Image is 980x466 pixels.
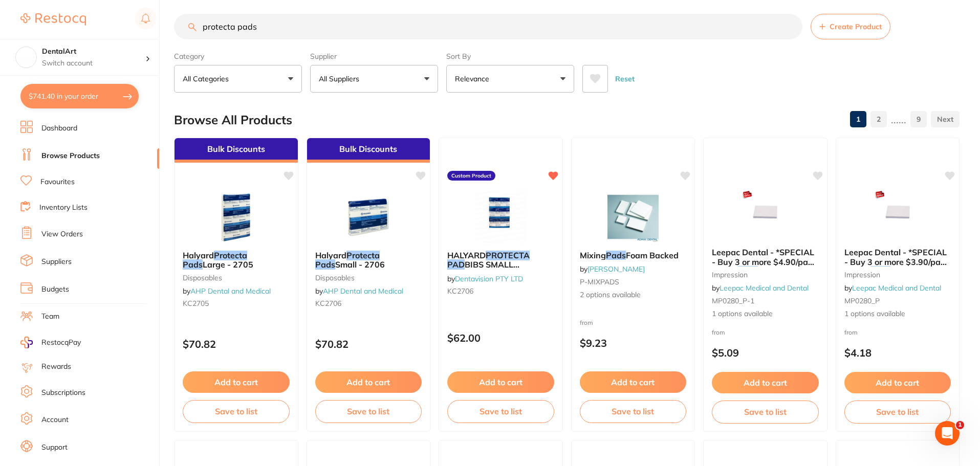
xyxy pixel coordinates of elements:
[183,299,209,308] span: KC2705
[315,274,422,282] small: disposables
[446,52,574,61] label: Sort By
[811,14,890,39] button: Create Product
[844,271,951,279] small: impression
[315,259,335,270] em: Pads
[41,257,72,267] a: Suppliers
[315,286,403,296] span: by
[203,191,269,242] img: Halyard Protecta Pads Large - 2705
[323,286,403,296] a: AHP Dental and Medical
[830,23,882,31] span: Create Product
[447,286,473,296] span: KC2706
[20,13,86,26] img: Restocq Logo
[315,371,422,393] button: Add to cart
[712,248,819,267] b: Leepac Dental - *SPECIAL - Buy 3 or more $4.90/pad* Mixing Pads - 7.5cm x 15cm - High Quality Den...
[174,65,302,93] button: All Categories
[447,332,554,344] p: $62.00
[447,171,495,181] label: Custom Product
[183,286,271,296] span: by
[870,109,887,129] a: 2
[580,371,687,393] button: Add to cart
[612,65,638,93] button: Reset
[447,251,554,270] b: HALYARD PROTECTA PAD BIBS SMALL (21CMX28CM) (800)
[864,188,931,239] img: Leepac Dental - *SPECIAL - Buy 3 or more $3.90/pad Mixing Pads - 7.5cm x 7.5cm - High Quality Den...
[732,188,798,239] img: Leepac Dental - *SPECIAL - Buy 3 or more $4.90/pad* Mixing Pads - 7.5cm x 15cm - High Quality Den...
[183,371,290,393] button: Add to cart
[41,338,81,348] span: RestocqPay
[447,259,529,279] span: BIBS SMALL (21CMX28CM) (800)
[174,14,802,39] input: Search Products
[712,372,819,393] button: Add to cart
[41,362,71,372] a: Rewards
[844,248,951,267] b: Leepac Dental - *SPECIAL - Buy 3 or more $3.90/pad Mixing Pads - 7.5cm x 7.5cm - High Quality Den...
[844,401,951,423] button: Save to list
[580,250,606,260] span: Mixing
[183,338,290,350] p: $70.82
[910,109,927,129] a: 9
[467,191,534,242] img: HALYARD PROTECTA PAD BIBS SMALL (21CMX28CM) (800)
[42,58,145,69] p: Switch account
[935,421,960,446] iframe: Intercom live chat
[16,47,36,68] img: DentalArt
[20,337,33,348] img: RestocqPay
[310,65,438,93] button: All Suppliers
[41,151,100,161] a: Browse Products
[956,421,964,429] span: 1
[40,177,75,187] a: Favourites
[335,191,402,242] img: Halyard Protecta Pads Small - 2706
[587,264,645,274] a: [PERSON_NAME]
[852,283,941,293] a: Leepac Medical and Dental
[447,250,486,260] span: HALYARD
[844,247,947,276] span: Leepac Dental - *SPECIAL - Buy 3 or more $3.90/pad Mixing
[41,312,59,322] a: Team
[174,113,292,127] h2: Browse All Products
[175,138,298,163] div: Bulk Discounts
[580,400,687,423] button: Save to list
[486,250,530,260] em: PROTECTA
[315,251,422,270] b: Halyard Protecta Pads Small - 2706
[183,274,290,282] small: disposables
[310,52,438,61] label: Supplier
[870,266,890,276] em: Pads
[712,328,725,336] span: from
[712,401,819,423] button: Save to list
[712,247,817,276] span: Leepac Dental - *SPECIAL - Buy 3 or more $4.90/pad* Mixing
[850,109,866,129] a: 1
[346,250,380,260] em: Protecta
[41,284,69,295] a: Budgets
[580,251,687,260] b: Mixing Pads Foam Backed
[307,138,430,163] div: Bulk Discounts
[447,259,465,270] em: PAD
[580,319,593,326] span: from
[712,296,754,305] span: MP0280_P-1
[446,65,574,93] button: Relevance
[315,299,341,308] span: KC2706
[712,347,819,359] p: $5.09
[844,283,941,293] span: by
[183,251,290,270] b: Halyard Protecta Pads Large - 2705
[580,277,619,286] span: P-MIXPADS
[315,250,346,260] span: Halyard
[20,8,86,31] a: Restocq Logo
[41,229,83,239] a: View Orders
[455,274,523,283] a: Dentavision PTY LTD
[844,328,858,336] span: from
[720,283,809,293] a: Leepac Medical and Dental
[891,114,906,125] p: ......
[712,283,809,293] span: by
[20,84,139,108] button: $741.40 in your order
[738,266,758,276] em: Pads
[844,347,951,359] p: $4.18
[600,191,666,242] img: Mixing Pads Foam Backed
[319,74,363,84] p: All Suppliers
[183,250,214,260] span: Halyard
[712,271,819,279] small: impression
[844,309,951,319] span: 1 options available
[190,286,271,296] a: AHP Dental and Medical
[41,123,77,134] a: Dashboard
[447,371,554,393] button: Add to cart
[20,337,81,348] a: RestocqPay
[183,74,233,84] p: All Categories
[844,372,951,393] button: Add to cart
[41,415,69,425] a: Account
[183,259,203,270] em: Pads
